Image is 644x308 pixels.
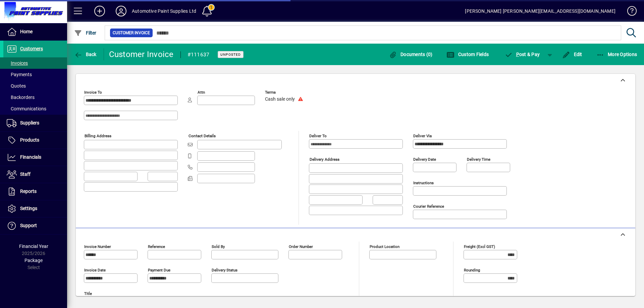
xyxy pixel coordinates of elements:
a: Backorders [3,92,67,103]
mat-label: Payment due [148,268,170,272]
span: More Options [596,52,637,57]
div: [PERSON_NAME] [PERSON_NAME][EMAIL_ADDRESS][DOMAIN_NAME] [465,6,615,16]
a: Staff [3,166,67,183]
span: Filter [74,30,97,36]
span: Financials [20,154,41,160]
mat-label: Sold by [212,244,225,249]
mat-label: Deliver To [309,134,327,138]
mat-label: Rounding [464,268,480,272]
app-page-header-button: Back [67,48,104,60]
a: Knowledge Base [622,1,636,23]
span: Package [24,258,43,263]
div: Automotive Paint Supplies Ltd [132,6,196,16]
span: Reports [20,189,37,194]
a: Quotes [3,80,67,92]
span: Products [20,137,39,143]
span: Backorders [7,95,35,100]
span: Documents (0) [389,52,433,57]
span: Staff [20,171,31,177]
span: Customer Invoice [113,30,150,36]
mat-label: Invoice date [84,268,106,272]
span: Terms [265,90,305,95]
span: Unposted [220,52,241,57]
button: Filter [72,27,98,39]
mat-label: Attn [198,90,205,95]
a: Settings [3,200,67,217]
span: Support [20,223,37,228]
mat-label: Delivery time [467,157,490,162]
mat-label: Delivery date [413,157,436,162]
span: Invoices [7,60,28,66]
mat-label: Invoice number [84,244,111,249]
span: Settings [20,206,37,211]
mat-label: Delivery status [212,268,237,272]
button: Back [72,48,98,60]
a: Reports [3,183,67,200]
span: Customers [20,46,43,51]
mat-label: Title [84,291,92,296]
mat-label: Order number [289,244,313,249]
button: More Options [595,48,639,60]
mat-label: Reference [148,244,165,249]
a: Invoices [3,57,67,69]
button: Add [89,5,110,17]
button: Post & Pay [501,48,543,60]
span: ost & Pay [504,52,540,57]
mat-label: Freight (excl GST) [464,244,495,249]
mat-label: Deliver via [413,134,432,138]
mat-label: Product location [370,244,399,249]
span: Suppliers [20,120,39,125]
div: #111637 [187,49,210,60]
a: Suppliers [3,115,67,132]
span: Financial Year [19,244,48,249]
a: Financials [3,149,67,166]
button: Custom Fields [445,48,490,60]
span: Payments [7,72,32,77]
mat-label: Instructions [413,181,434,185]
span: P [516,52,519,57]
span: Quotes [7,83,26,89]
span: Back [74,52,97,57]
span: Communications [7,106,46,111]
span: Custom Fields [446,52,489,57]
a: Payments [3,69,67,80]
a: Products [3,132,67,149]
button: Documents (0) [387,48,434,60]
span: Cash sale only [265,97,295,102]
a: Home [3,23,67,40]
a: Communications [3,103,67,114]
button: Edit [560,48,584,60]
mat-label: Courier Reference [413,204,444,209]
a: Support [3,217,67,234]
span: Home [20,29,33,34]
div: Customer Invoice [109,49,174,60]
button: Profile [110,5,132,17]
mat-label: Invoice To [84,90,102,95]
span: Edit [562,52,582,57]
